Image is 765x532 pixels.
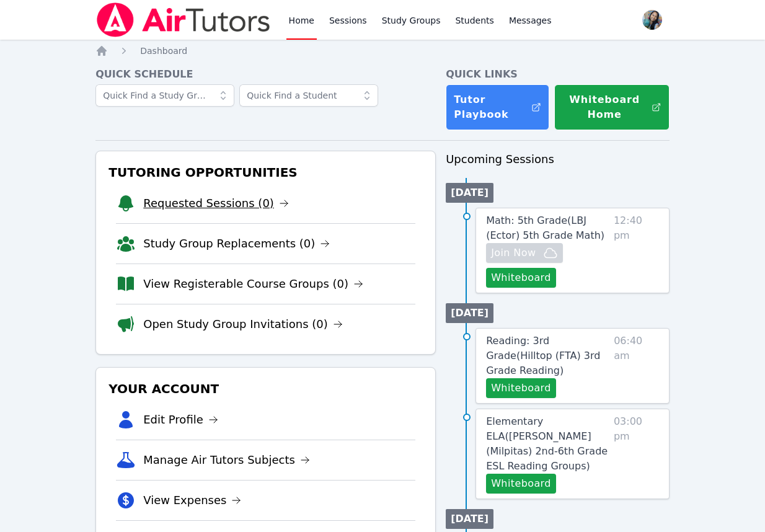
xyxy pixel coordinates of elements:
span: 12:40 pm [614,213,659,288]
h4: Quick Schedule [95,67,436,82]
input: Quick Find a Student [239,84,378,107]
span: Reading: 3rd Grade ( Hilltop (FTA) 3rd Grade Reading ) [486,335,600,376]
span: Join Now [491,246,536,260]
button: Whiteboard Home [554,84,670,130]
li: [DATE] [446,183,493,203]
span: 06:40 am [614,334,659,398]
a: Study Group Replacements (0) [143,235,330,252]
nav: Breadcrumb [95,45,670,57]
h3: Your Account [106,378,425,400]
h3: Tutoring Opportunities [106,161,425,184]
span: 03:00 pm [614,414,659,494]
span: Math: 5th Grade ( LBJ (Ector) 5th Grade Math ) [486,215,604,241]
a: Edit Profile [143,411,218,428]
span: Messages [509,14,552,27]
input: Quick Find a Study Group [95,84,234,107]
button: Join Now [486,243,563,263]
a: Elementary ELA([PERSON_NAME] (Milpitas) 2nd-6th Grade ESL Reading Groups) [486,414,609,474]
a: Open Study Group Invitations (0) [143,316,343,333]
a: Manage Air Tutors Subjects [143,451,310,469]
a: Dashboard [140,45,187,57]
span: Elementary ELA ( [PERSON_NAME] (Milpitas) 2nd-6th Grade ESL Reading Groups ) [486,415,608,472]
h4: Quick Links [446,67,670,82]
span: Dashboard [140,46,187,56]
a: Reading: 3rd Grade(Hilltop (FTA) 3rd Grade Reading) [486,334,609,378]
li: [DATE] [446,509,493,529]
button: Whiteboard [486,268,556,288]
a: Requested Sessions (0) [143,195,289,212]
button: Whiteboard [486,474,556,494]
a: View Registerable Course Groups (0) [143,275,363,293]
a: View Expenses [143,492,241,509]
button: Whiteboard [486,378,556,398]
a: Math: 5th Grade(LBJ (Ector) 5th Grade Math) [486,213,609,243]
a: Tutor Playbook [446,84,549,130]
li: [DATE] [446,303,493,323]
h3: Upcoming Sessions [446,151,670,168]
img: Air Tutors [95,2,271,37]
